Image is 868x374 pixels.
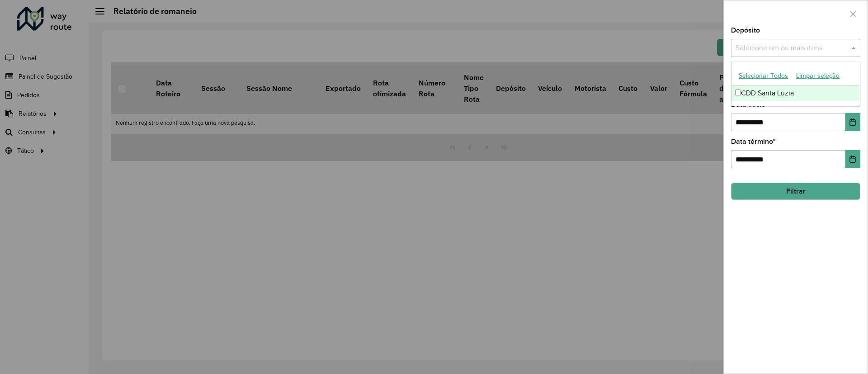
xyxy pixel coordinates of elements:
button: Choose Date [845,150,860,168]
label: Depósito [731,25,760,36]
ng-dropdown-panel: Options list [731,62,860,106]
label: Data término [731,136,776,147]
button: Limpar seleção [792,69,844,83]
button: Filtrar [731,183,860,200]
div: CDD Santa Luzia [731,85,860,101]
button: Choose Date [845,113,860,131]
button: Selecionar Todos [735,69,792,83]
